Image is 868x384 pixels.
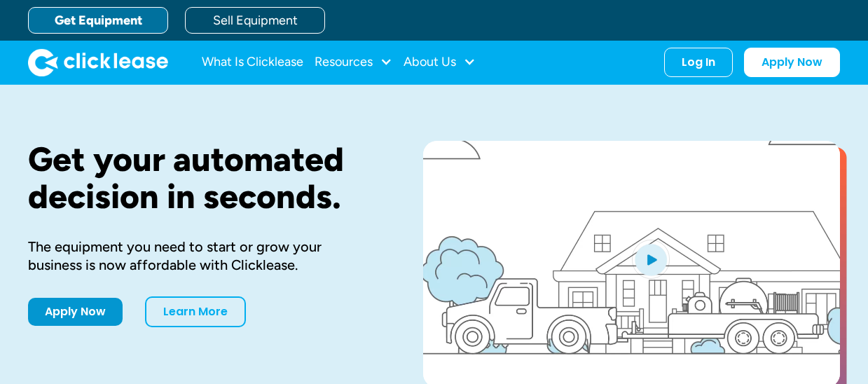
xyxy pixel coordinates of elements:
[632,240,670,279] img: Blue play button logo on a light blue circular background
[682,55,715,69] div: Log In
[145,296,246,327] a: Learn More
[28,48,168,76] a: home
[185,7,325,34] a: Sell Equipment
[28,7,168,34] a: Get Equipment
[28,238,378,274] div: The equipment you need to start or grow your business is now affordable with Clicklease.
[404,48,476,76] div: About Us
[315,48,392,76] div: Resources
[28,141,378,215] h1: Get your automated decision in seconds.
[744,48,840,77] a: Apply Now
[202,48,303,76] a: What Is Clicklease
[28,298,123,326] a: Apply Now
[28,48,168,76] img: Clicklease logo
